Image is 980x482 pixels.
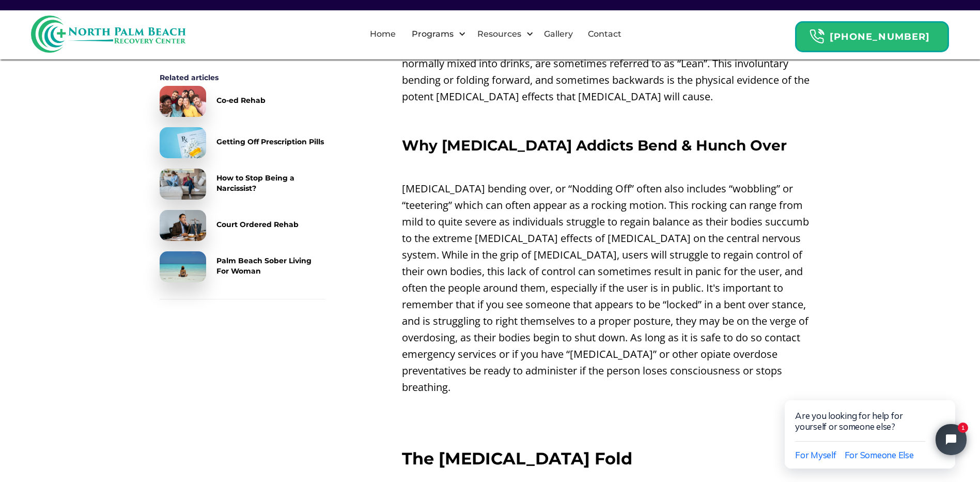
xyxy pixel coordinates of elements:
[795,16,949,52] a: Header Calendar Icons[PHONE_NUMBER]
[160,86,325,117] a: Co-ed Rehab
[475,28,524,40] div: Resources
[809,28,825,44] img: Header Calendar Icons
[160,251,325,282] a: Palm Beach Sober Living For Woman
[160,127,325,158] a: Getting Off Prescription Pills
[469,18,536,51] div: Resources
[402,110,821,127] p: ‍
[582,18,628,51] a: Contact
[160,169,325,200] a: How to Stop Being a Narcissist?
[402,180,821,396] p: [MEDICAL_DATA] bending over, or “Nodding Off” often also includes “wobbling” or “teetering” which...
[216,255,325,276] div: Palm Beach Sober Living For Woman
[402,423,821,439] p: ‍
[216,95,266,106] div: Co-ed Rehab
[364,18,402,51] a: Home
[830,31,930,42] strong: [PHONE_NUMBER]
[216,137,324,147] div: Getting Off Prescription Pills
[402,448,632,469] strong: The [MEDICAL_DATA] Fold
[763,367,980,482] iframe: Tidio Chat
[216,219,299,230] div: Court Ordered Rehab
[160,72,325,83] div: Related articles
[402,401,821,417] p: ‍
[402,137,787,154] strong: Why [MEDICAL_DATA] Addicts Bend & Hunch Over
[403,18,469,51] div: Programs
[538,18,579,51] a: Gallery
[409,28,456,40] div: Programs
[402,159,821,175] p: ‍
[160,210,325,241] a: Court Ordered Rehab
[216,173,325,193] div: How to Stop Being a Narcissist?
